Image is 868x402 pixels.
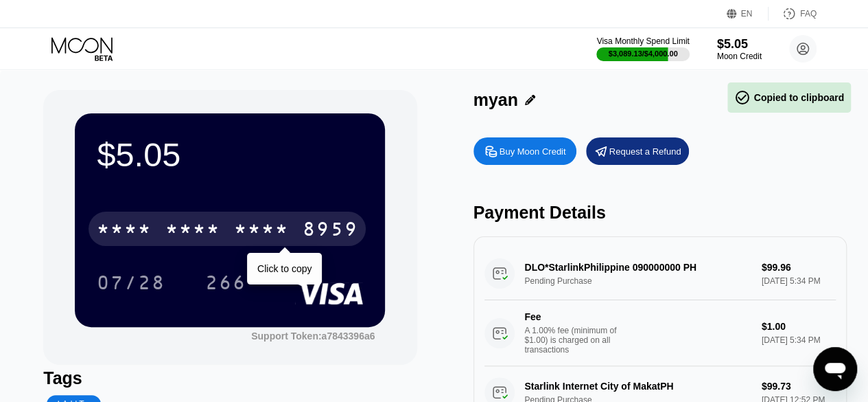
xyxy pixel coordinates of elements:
div: $5.05 [97,135,363,174]
div: Buy Moon Credit [500,146,566,157]
div: A 1.00% fee (minimum of $1.00) is charged on all transactions [525,326,628,355]
div: $5.05Moon Credit [717,37,762,61]
div: Request a Refund [609,146,681,157]
div: Moon Credit [717,52,762,61]
div: Support Token: a7843396a6 [251,331,375,342]
div: [DATE] 5:34 PM [762,335,836,345]
div: Tags [43,368,417,388]
div: 266 [205,273,246,295]
span:  [734,89,751,106]
div: Fee [525,311,621,322]
div: Payment Details [473,203,847,223]
div: 266 [195,265,257,300]
div: Request a Refund [586,137,689,165]
div: Support Token:a7843396a6 [251,331,375,342]
div: $5.05 [717,37,762,52]
div: Visa Monthly Spend Limit$3,089.13/$4,000.00 [596,36,689,61]
div: 07/28 [86,265,176,300]
div: 07/28 [97,273,165,295]
div: FAQ [769,7,817,21]
div: $3,089.13 / $4,000.00 [609,49,678,58]
div: FAQ [800,9,817,19]
div: myan [473,90,518,110]
div: 8959 [303,220,357,242]
div: Buy Moon Credit [473,137,576,165]
div: EN [727,7,769,21]
iframe: Button to launch messaging window [813,347,857,391]
div: $1.00 [762,321,836,332]
div: FeeA 1.00% fee (minimum of $1.00) is charged on all transactions$1.00[DATE] 5:34 PM [484,300,836,366]
div: Copied to clipboard [734,89,844,106]
div: Click to copy [257,263,312,274]
div: Visa Monthly Spend Limit [596,36,689,46]
div: EN [741,9,753,19]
